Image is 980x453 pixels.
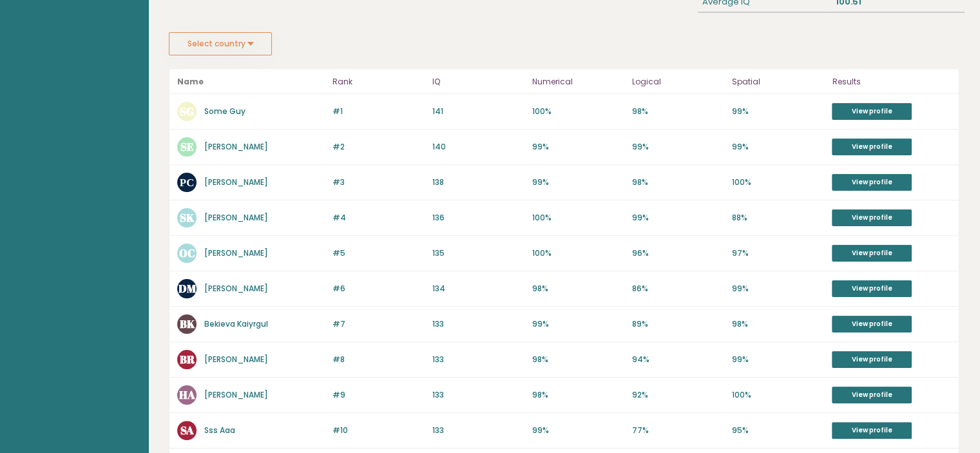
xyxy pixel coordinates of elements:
p: 99% [632,141,724,153]
p: 99% [532,177,624,188]
p: 99% [532,318,624,330]
p: IQ [432,74,524,90]
p: 133 [432,389,524,401]
p: 140 [432,141,524,153]
p: 95% [732,425,824,436]
p: 99% [632,212,724,224]
a: View profile [832,209,912,226]
p: #2 [332,141,425,153]
p: 94% [632,354,724,365]
p: #9 [332,389,425,401]
p: 100% [732,389,824,401]
text: SG [180,104,194,119]
p: 134 [432,283,524,294]
p: 99% [732,283,824,294]
a: Sss Aaa [204,425,235,436]
p: 99% [732,354,824,365]
p: 133 [432,354,524,365]
a: View profile [832,280,912,297]
p: 100% [532,247,624,259]
p: 96% [632,247,724,259]
p: 89% [632,318,724,330]
p: #6 [332,283,425,294]
p: 138 [432,177,524,188]
text: HA [179,387,195,402]
text: BK [180,316,195,331]
text: РС [180,175,195,189]
a: View profile [832,139,912,155]
p: Spatial [732,74,824,90]
p: Results [832,74,951,90]
a: [PERSON_NAME] [204,389,268,400]
a: View profile [832,103,912,120]
p: #7 [332,318,425,330]
p: 98% [532,389,624,401]
p: #8 [332,354,425,365]
p: 133 [432,318,524,330]
p: 98% [532,354,624,365]
text: BR [180,352,195,367]
p: Logical [632,74,724,90]
p: 92% [632,389,724,401]
p: 99% [732,106,824,117]
text: SA [180,423,194,438]
p: 86% [632,283,724,294]
p: #3 [332,177,425,188]
text: OC [179,246,195,260]
p: 88% [732,212,824,224]
p: 98% [632,177,724,188]
p: 98% [732,318,824,330]
button: Select country [169,32,272,55]
p: #1 [332,106,425,117]
p: #4 [332,212,425,224]
p: 136 [432,212,524,224]
p: 99% [532,425,624,436]
text: SK [180,210,195,225]
a: View profile [832,422,912,439]
p: #10 [332,425,425,436]
p: 99% [732,141,824,153]
p: 100% [732,177,824,188]
p: 98% [532,283,624,294]
a: View profile [832,174,912,191]
p: 100% [532,212,624,224]
a: Some Guy [204,106,245,117]
b: Name [177,76,204,87]
p: 100% [532,106,624,117]
text: SE [180,139,194,154]
a: [PERSON_NAME] [204,247,268,258]
a: [PERSON_NAME] [204,283,268,294]
a: Bekieva Kaiyrgul [204,318,268,329]
p: Rank [332,74,425,90]
a: [PERSON_NAME] [204,141,268,152]
p: 98% [632,106,724,117]
p: Numerical [532,74,624,90]
p: 141 [432,106,524,117]
p: 135 [432,247,524,259]
a: View profile [832,351,912,368]
p: 97% [732,247,824,259]
a: View profile [832,316,912,333]
a: View profile [832,245,912,262]
a: [PERSON_NAME] [204,354,268,365]
a: [PERSON_NAME] [204,212,268,223]
text: DM [178,281,197,296]
a: [PERSON_NAME] [204,177,268,188]
p: #5 [332,247,425,259]
p: 99% [532,141,624,153]
p: 133 [432,425,524,436]
a: View profile [832,387,912,403]
p: 77% [632,425,724,436]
